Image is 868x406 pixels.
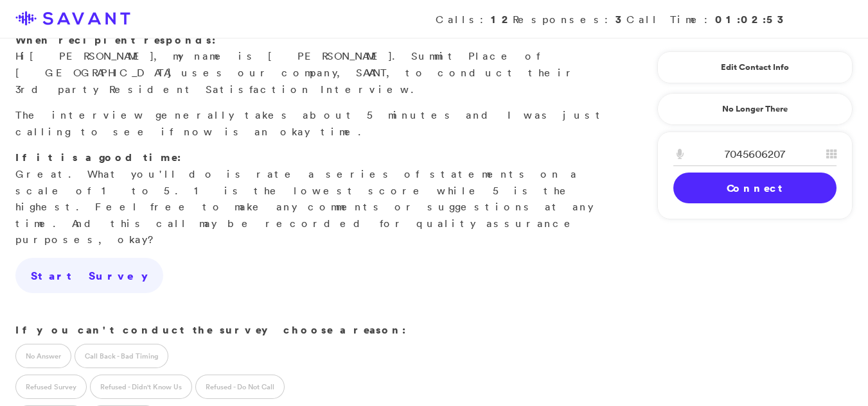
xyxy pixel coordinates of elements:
[195,375,285,399] label: Refused - Do Not Call
[15,150,181,164] strong: If it is a good time:
[15,32,608,97] p: Hi , my name is [PERSON_NAME]. Summit Place of [GEOGRAPHIC_DATA] uses our company, SAVANT, to con...
[715,12,788,26] strong: 01:02:53
[673,57,837,78] a: Edit Contact Info
[15,258,163,294] a: Start Survey
[75,344,168,368] label: Call Back - Bad Timing
[15,107,608,140] p: The interview generally takes about 5 minutes and I was just calling to see if now is an okay time.
[15,149,608,248] p: Great. What you'll do is rate a series of statements on a scale of 1 to 5. 1 is the lowest score ...
[657,93,853,125] a: No Longer There
[15,323,406,337] strong: If you can't conduct the survey choose a reason:
[90,375,192,399] label: Refused - Didn't Know Us
[491,12,513,26] strong: 12
[616,12,626,26] strong: 3
[15,375,87,399] label: Refused Survey
[30,49,154,62] span: [PERSON_NAME]
[15,344,71,368] label: No Answer
[673,173,837,203] a: Connect
[15,33,216,47] strong: When recipient responds:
